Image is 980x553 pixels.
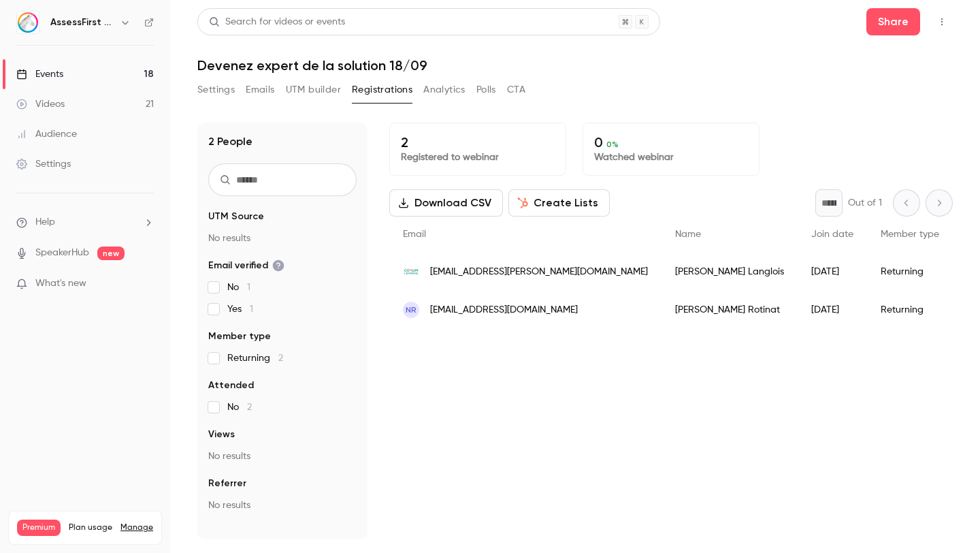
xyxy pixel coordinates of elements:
[16,215,154,230] li: help-dropdown-opener
[17,12,39,33] img: AssessFirst Training
[661,253,798,291] div: [PERSON_NAME] Langlois
[69,522,112,533] span: Plan usage
[16,67,63,81] div: Events
[389,189,503,217] button: Download CSV
[208,499,357,512] p: No results
[120,522,153,533] a: Manage
[848,196,882,210] p: Out of 1
[430,265,648,279] span: [EMAIL_ADDRESS][PERSON_NAME][DOMAIN_NAME]
[208,330,271,343] span: Member type
[16,127,77,141] div: Audience
[246,79,274,101] button: Emails
[594,151,748,164] p: Watched webinar
[227,281,250,294] span: No
[208,210,357,512] section: facet-groups
[881,230,939,239] span: Member type
[476,79,496,101] button: Polls
[50,16,114,29] h6: AssessFirst Training
[35,246,89,260] a: SpeakerHub
[798,291,867,329] div: [DATE]
[507,79,525,101] button: CTA
[227,302,253,316] span: Yes
[352,79,412,101] button: Registrations
[197,79,235,101] button: Settings
[208,259,284,272] span: Email verified
[208,428,235,441] span: Views
[675,230,701,239] span: Name
[403,264,419,280] img: corumlepargne.fr
[17,520,61,536] span: Premium
[35,276,86,291] span: What's new
[423,79,465,101] button: Analytics
[406,304,416,316] span: NR
[867,253,953,291] div: Returning
[661,291,798,329] div: [PERSON_NAME] Rotinat
[508,189,610,217] button: Create Lists
[867,291,953,329] div: Returning
[403,230,426,239] span: Email
[227,351,283,365] span: Returning
[866,8,920,35] button: Share
[286,79,341,101] button: UTM builder
[208,379,254,392] span: Attended
[594,134,748,151] p: 0
[798,253,867,291] div: [DATE]
[430,303,578,317] span: [EMAIL_ADDRESS][DOMAIN_NAME]
[209,15,345,29] div: Search for videos or events
[247,283,250,292] span: 1
[35,215,55,230] span: Help
[811,230,853,239] span: Join date
[197,57,953,74] h1: Devenez expert de la solution 18/09
[208,232,357,245] p: No results
[606,140,619,149] span: 0 %
[401,134,555,151] p: 2
[16,97,65,111] div: Videos
[208,133,252,150] h1: 2 People
[227,400,252,414] span: No
[208,449,357,463] p: No results
[250,304,253,314] span: 1
[208,477,246,490] span: Referrer
[97,247,125,260] span: new
[137,278,154,290] iframe: Noticeable Trigger
[16,157,71,171] div: Settings
[247,402,252,412] span: 2
[208,210,264,223] span: UTM Source
[278,353,283,363] span: 2
[401,151,555,164] p: Registered to webinar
